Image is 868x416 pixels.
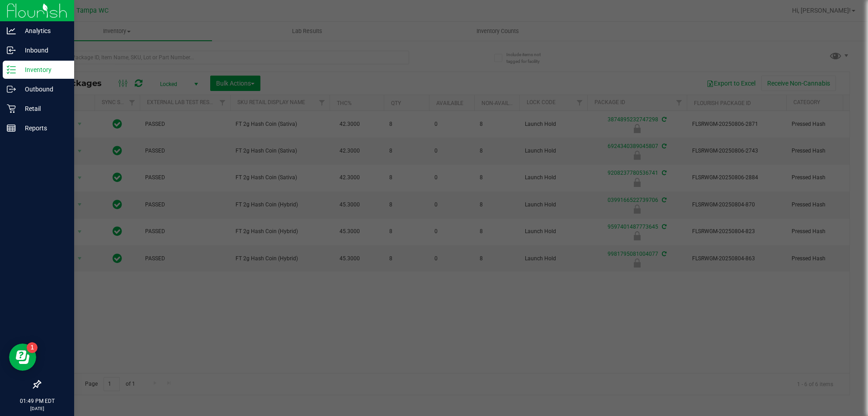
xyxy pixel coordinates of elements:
inline-svg: Inventory [7,65,16,74]
iframe: Resource center [9,344,36,371]
p: Analytics [16,25,70,36]
p: Inventory [16,64,70,75]
p: Inbound [16,45,70,56]
p: Retail [16,103,70,114]
p: Outbound [16,84,70,95]
inline-svg: Inbound [7,46,16,55]
iframe: Resource center unread badge [27,342,38,353]
inline-svg: Retail [7,104,16,113]
p: 01:49 PM EDT [4,397,70,405]
p: Reports [16,123,70,134]
inline-svg: Analytics [7,26,16,35]
p: [DATE] [4,405,70,412]
inline-svg: Reports [7,124,16,133]
inline-svg: Outbound [7,85,16,94]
